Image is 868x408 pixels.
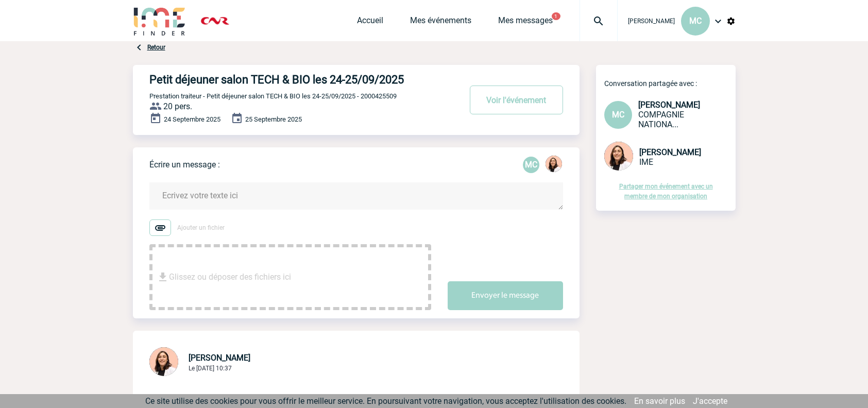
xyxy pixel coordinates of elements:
[357,15,383,30] a: Accueil
[639,157,653,167] span: IME
[189,365,232,372] span: Le [DATE] 10:37
[145,396,626,406] span: Ce site utilise des cookies pour vous offrir le meilleur service. En poursuivant votre navigation...
[638,100,700,110] span: [PERSON_NAME]
[619,183,713,200] a: Partager mon événement avec un membre de mon organisation
[523,157,539,173] div: Marie-Stéphanie CHEVILLARD
[149,92,397,100] span: Prestation traiteur - Petit déjeuner salon TECH & BIO les 24-25/09/2025 - 2000425509
[163,101,192,111] span: 20 pers.
[133,6,186,36] img: IME-Finder
[498,15,553,30] a: Mes messages
[612,110,624,120] span: MC
[693,396,727,406] a: J'accepte
[604,142,633,171] img: 129834-0.png
[147,44,165,51] a: Retour
[245,115,302,123] span: 25 Septembre 2025
[552,12,560,20] button: 1
[189,353,250,363] span: [PERSON_NAME]
[149,347,178,376] img: 129834-0.png
[149,73,430,86] h4: Petit déjeuner salon TECH & BIO les 24-25/09/2025
[689,16,702,26] span: MC
[628,18,675,25] span: [PERSON_NAME]
[639,147,701,157] span: [PERSON_NAME]
[470,86,563,114] button: Voir l'événement
[149,160,220,169] p: Écrire un message :
[546,156,562,174] div: Melissa NOBLET
[410,15,471,30] a: Mes événements
[604,79,736,88] p: Conversation partagée avec :
[546,156,562,172] img: 129834-0.png
[177,224,225,231] span: Ajouter un fichier
[448,281,563,310] button: Envoyer le message
[638,110,684,129] span: COMPAGNIE NATIONALE DU RHONE
[164,115,220,123] span: 24 Septembre 2025
[157,271,169,283] img: file_download.svg
[634,396,685,406] a: En savoir plus
[523,157,539,173] p: MC
[169,251,291,303] span: Glissez ou déposer des fichiers ici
